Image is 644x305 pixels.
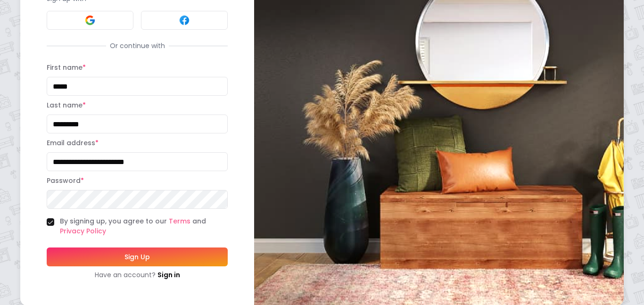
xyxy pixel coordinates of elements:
[47,270,228,280] div: Have an account?
[106,41,169,50] span: Or continue with
[47,247,228,266] button: Sign Up
[169,216,190,226] a: Terms
[60,226,106,236] a: Privacy Policy
[157,270,180,280] a: Sign in
[60,216,228,236] label: By signing up, you agree to our and
[47,176,84,185] label: Password
[179,15,190,26] img: Facebook signin
[47,100,86,110] label: Last name
[47,63,86,72] label: First name
[84,15,96,26] img: Google signin
[47,138,99,148] label: Email address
